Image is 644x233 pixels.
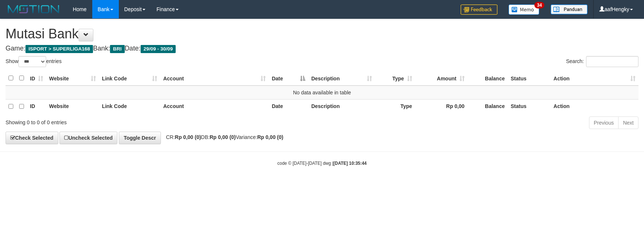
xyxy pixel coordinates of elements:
[160,71,269,86] th: Account: activate to sort column ascending
[6,132,58,144] a: Check Selected
[461,4,497,15] img: Feedback.jpg
[162,134,283,140] span: CR: DB: Variance:
[308,99,375,114] th: Description
[269,71,308,86] th: Date: activate to sort column descending
[59,132,117,144] a: Uncheck Selected
[6,116,263,126] div: Showing 0 to 0 of 0 entries
[119,132,161,144] a: Toggle Descr
[375,99,415,114] th: Type
[269,99,308,114] th: Date
[278,161,367,166] small: code © [DATE]-[DATE] dwg |
[46,99,99,114] th: Website
[99,71,160,86] th: Link Code: activate to sort column ascending
[375,71,415,86] th: Type: activate to sort column ascending
[468,99,508,114] th: Balance
[509,4,540,15] img: Button%20Memo.svg
[415,71,468,86] th: Amount: activate to sort column ascending
[6,56,62,67] label: Show entries
[589,116,619,129] a: Previous
[6,4,62,15] img: MOTION_logo.png
[551,4,588,14] img: panduan.png
[6,86,638,100] td: No data available in table
[210,134,236,140] strong: Rp 0,00 (0)
[175,134,201,140] strong: Rp 0,00 (0)
[586,56,638,67] input: Search:
[308,71,375,86] th: Description: activate to sort column ascending
[27,99,46,114] th: ID
[618,116,638,129] a: Next
[46,71,99,86] th: Website: activate to sort column ascending
[141,45,176,53] span: 29/09 - 30/09
[551,71,638,86] th: Action: activate to sort column ascending
[508,71,551,86] th: Status
[566,56,638,67] label: Search:
[160,99,269,114] th: Account
[534,2,544,8] span: 34
[257,134,283,140] strong: Rp 0,00 (0)
[6,45,638,52] h4: Game: Bank: Date:
[333,161,366,166] strong: [DATE] 10:35:44
[468,71,508,86] th: Balance
[27,71,46,86] th: ID: activate to sort column ascending
[18,56,46,67] select: Showentries
[551,99,638,114] th: Action
[6,27,638,41] h1: Mutasi Bank
[508,99,551,114] th: Status
[25,45,93,53] span: ISPORT > SUPERLIGA168
[110,45,124,53] span: BRI
[415,99,468,114] th: Rp 0,00
[99,99,160,114] th: Link Code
